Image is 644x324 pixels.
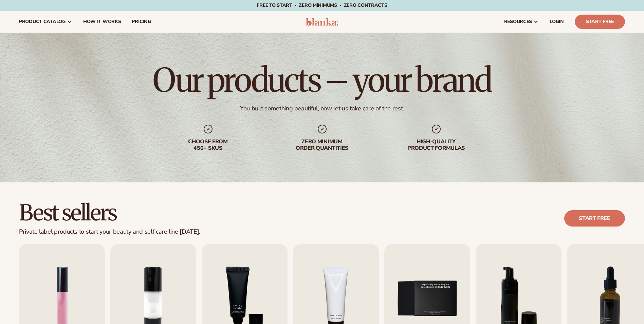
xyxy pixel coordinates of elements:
[19,19,66,24] span: product catalog
[132,19,151,24] span: pricing
[126,11,156,33] a: pricing
[240,105,404,112] div: You built something beautiful, now let us take care of the rest.
[504,19,532,24] span: resources
[279,139,366,151] div: Zero minimum order quantities
[153,64,491,96] h1: Our products – your brand
[19,201,200,224] h2: Best sellers
[83,19,121,24] span: How It Works
[78,11,127,33] a: How It Works
[14,11,78,33] a: product catalog
[550,19,564,24] span: LOGIN
[19,228,200,236] div: Private label products to start your beauty and self care line [DATE].
[306,18,338,26] img: logo
[564,210,625,227] a: Start free
[393,139,480,151] div: High-quality product formulas
[257,2,387,8] span: Free to start · ZERO minimums · ZERO contracts
[165,139,252,151] div: Choose from 450+ Skus
[499,11,544,33] a: resources
[575,15,625,29] a: Start Free
[544,11,569,33] a: LOGIN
